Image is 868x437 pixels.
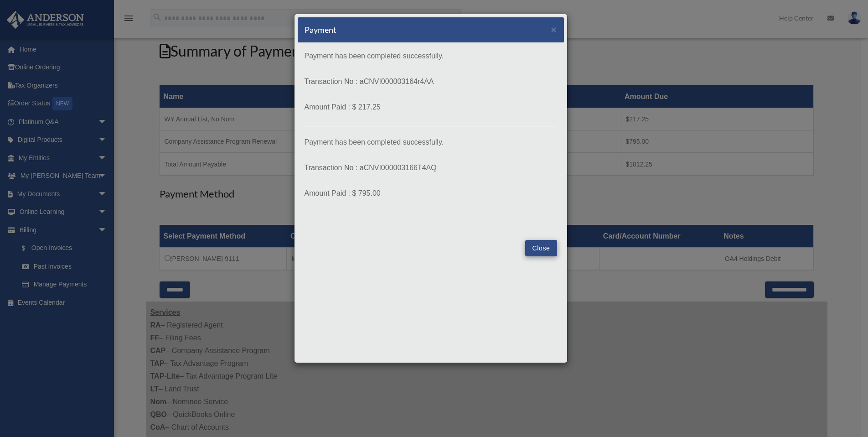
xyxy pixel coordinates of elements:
[305,161,557,174] p: Transaction No : aCNVI000003166T4AQ
[551,25,557,34] button: Close
[305,24,336,36] h5: Payment
[305,50,557,62] p: Payment has been completed successfully.
[305,136,557,149] p: Payment has been completed successfully.
[525,240,557,256] button: Close
[305,187,557,200] p: Amount Paid : $ 795.00
[305,101,557,114] p: Amount Paid : $ 217.25
[305,75,557,88] p: Transaction No : aCNVI000003164r4AA
[551,24,557,35] span: ×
